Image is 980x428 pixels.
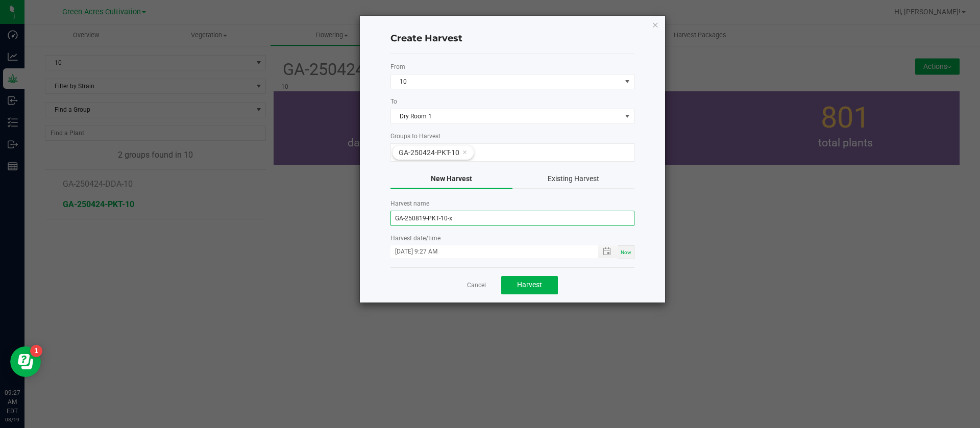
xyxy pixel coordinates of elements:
iframe: Resource center unread badge [30,345,42,357]
span: Harvest [517,281,542,289]
input: MM/dd/yyyy HH:MM a [390,245,587,258]
button: New Harvest [390,169,512,189]
label: Groups to Harvest [390,132,634,141]
label: Harvest name [390,199,634,208]
a: Cancel [467,281,486,290]
span: Now [621,249,631,255]
iframe: Resource center [10,346,41,377]
span: Toggle popup [598,245,618,258]
span: Dry Room 1 [391,109,621,123]
span: GA-250424-PKT-10 [399,148,459,157]
label: From [390,62,634,71]
button: Harvest [501,276,558,294]
button: Existing Harvest [512,169,634,189]
label: Harvest date/time [390,234,634,243]
label: To [390,97,634,106]
h4: Create Harvest [390,32,634,45]
span: 10 [391,74,621,89]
